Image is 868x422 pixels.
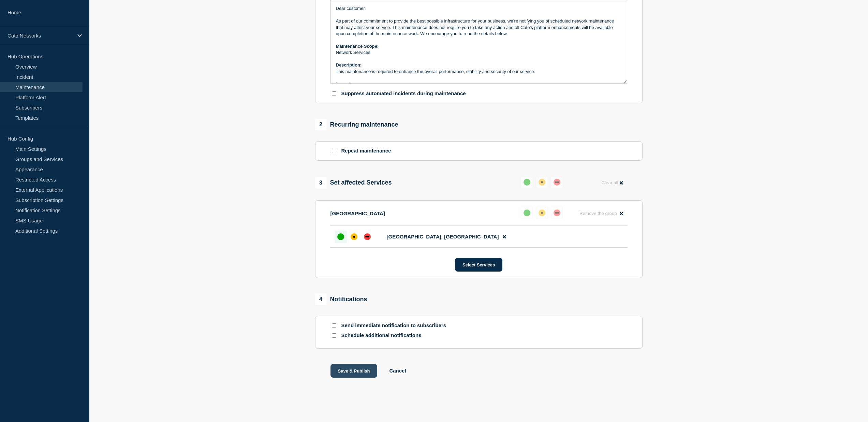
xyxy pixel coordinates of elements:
[341,332,451,339] p: Schedule additional notifications
[336,69,622,75] p: This maintenance is required to enhance the overall performance, stability and security of our se...
[315,293,327,305] span: 4
[336,62,362,68] strong: Description:
[551,207,563,219] button: down
[315,293,367,305] div: Notifications
[336,82,352,87] strong: Impact:
[387,234,499,239] span: [GEOGRAPHIC_DATA], [GEOGRAPHIC_DATA]
[524,209,530,216] div: up
[330,210,385,216] p: [GEOGRAPHIC_DATA]
[336,44,379,49] strong: Maintenance Scope:
[315,177,327,189] span: 3
[315,119,398,130] div: Recurring maintenance
[389,368,406,374] button: Cancel
[536,176,548,188] button: affected
[551,176,563,188] button: down
[315,177,392,189] div: Set affected Services
[521,207,533,219] button: up
[521,176,533,188] button: up
[579,211,617,216] span: Remove the group
[336,18,622,37] p: As part of our commitment to provide the best possible infrastructure for your business, we’re no...
[332,323,336,328] input: Send immediate notification to subscribers
[554,179,560,186] div: down
[536,207,548,219] button: affected
[597,176,627,189] button: Clear all
[351,233,357,240] div: affected
[524,179,530,186] div: up
[554,209,560,216] div: down
[331,1,627,83] div: Message
[337,233,344,240] div: up
[341,322,451,329] p: Send immediate notification to subscribers
[336,5,622,12] p: Dear customer,
[341,90,466,97] p: Suppress automated incidents during maintenance
[332,149,336,153] input: Repeat maintenance
[364,233,371,240] div: down
[330,364,378,378] button: Save & Publish
[575,207,627,220] button: Remove the group
[332,91,336,96] input: Suppress automated incidents during maintenance
[455,258,502,272] button: Select Services
[8,33,73,39] p: Cato Networks
[341,148,391,154] p: Repeat maintenance
[539,179,545,186] div: affected
[315,119,327,130] span: 2
[332,333,336,338] input: Schedule additional notifications
[539,209,545,216] div: affected
[336,49,622,56] p: Network Services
